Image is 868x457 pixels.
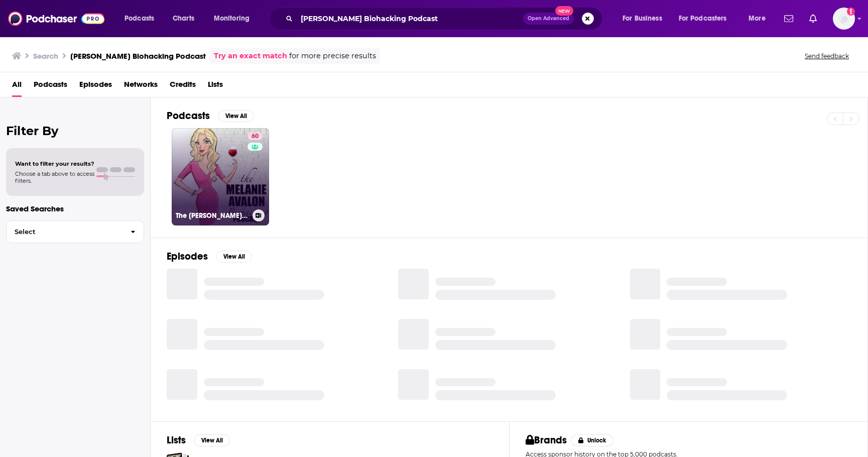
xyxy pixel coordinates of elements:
input: Search podcasts, credits, & more... [297,11,523,27]
h2: Lists [167,434,186,446]
svg: Add a profile image [847,8,855,16]
span: for more precise results [289,50,376,62]
span: Want to filter your results? [15,160,94,167]
button: open menu [117,11,167,27]
h2: Episodes [167,250,208,263]
h2: Filter By [6,124,144,138]
a: Try an exact match [214,50,287,62]
button: Send feedback [802,52,852,60]
button: open menu [741,11,778,27]
h3: [PERSON_NAME] Biohacking Podcast [70,51,206,61]
button: open menu [207,11,263,27]
span: More [749,12,766,26]
button: open menu [615,11,675,27]
a: 60 [247,132,263,140]
button: Unlock [571,434,613,446]
div: Search podcasts, credits, & more... [279,7,612,30]
a: All [12,76,22,97]
button: View All [194,434,230,446]
span: Podcasts [125,12,154,26]
button: View All [216,251,252,263]
p: Saved Searches [6,204,144,213]
span: New [555,6,573,16]
span: Charts [173,12,194,26]
a: PodcastsView All [167,109,254,122]
a: Lists [208,76,223,97]
span: Monitoring [214,12,250,26]
a: Show notifications dropdown [805,10,821,27]
a: Podcasts [34,76,67,97]
button: Show profile menu [833,8,855,30]
h3: The [PERSON_NAME] Biohacking Podcast [176,211,249,220]
button: View All [218,110,254,122]
span: Choose a tab above to access filters. [15,170,94,184]
a: 60The [PERSON_NAME] Biohacking Podcast [172,128,269,225]
button: Open AdvancedNew [523,13,574,25]
span: For Podcasters [679,12,727,26]
h3: Search [33,51,58,61]
a: Episodes [79,76,112,97]
a: Charts [166,11,200,27]
h2: Podcasts [167,109,210,122]
span: 60 [252,132,259,142]
a: EpisodesView All [167,250,252,263]
span: Logged in as Ashley_Beenen [833,8,855,30]
span: For Business [623,12,662,26]
img: Podchaser - Follow, Share and Rate Podcasts [8,9,104,28]
a: Credits [170,76,196,97]
a: Show notifications dropdown [780,10,797,27]
a: ListsView All [167,434,230,446]
h2: Brands [526,434,567,446]
a: Networks [124,76,158,97]
button: open menu [672,11,741,27]
img: User Profile [833,8,855,30]
span: Select [7,228,122,235]
span: Open Advanced [528,16,569,21]
button: Select [6,220,144,243]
